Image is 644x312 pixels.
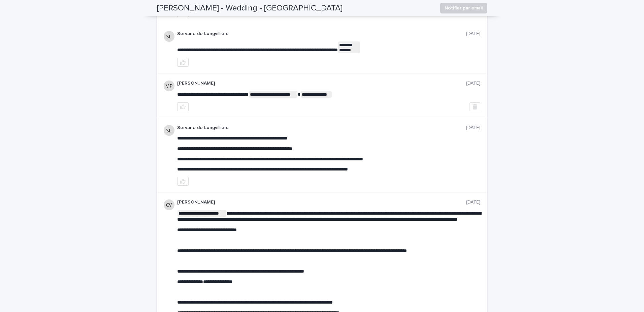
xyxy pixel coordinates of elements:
[177,125,466,131] p: Servane de Longvilliers
[470,102,480,111] button: Delete post
[177,102,189,111] button: like this post
[466,199,480,205] p: [DATE]
[157,3,343,13] h2: [PERSON_NAME] - Wedding - [GEOGRAPHIC_DATA]
[466,81,480,86] p: [DATE]
[466,125,480,131] p: [DATE]
[177,31,466,37] p: Servane de Longvilliers
[445,5,483,11] span: Notifier par email
[177,58,189,67] button: like this post
[466,31,480,37] p: [DATE]
[177,177,189,186] button: like this post
[440,3,487,13] button: Notifier par email
[177,199,466,205] p: [PERSON_NAME]
[177,81,466,86] p: [PERSON_NAME]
